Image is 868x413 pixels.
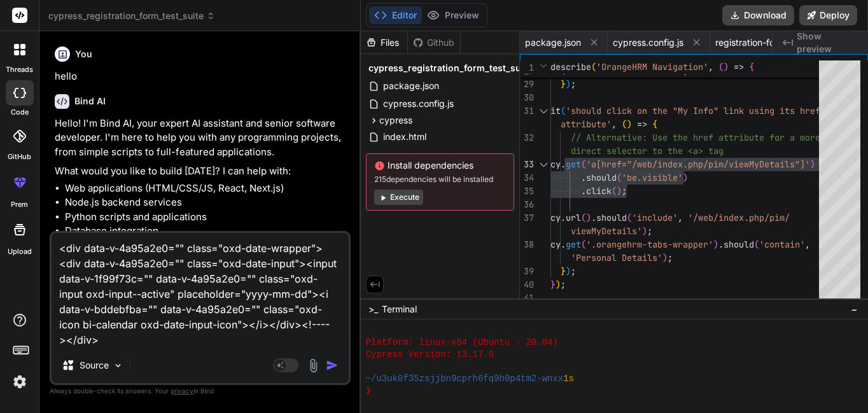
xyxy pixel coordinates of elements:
[382,78,440,94] span: package.json
[662,252,668,263] span: )
[848,299,860,319] button: −
[520,265,534,278] div: 39
[571,132,820,143] span: // Alternative: Use the href attribute for a more
[52,233,349,347] textarea: <div data-v-4a95a2e0="" class="oxd-date-wrapper"><div data-v-4a95a2e0="" class="oxd-date-input"><...
[74,95,106,108] h6: Bind AI
[591,61,596,73] span: (
[520,185,534,198] div: 35
[65,210,348,225] li: Python scripts and applications
[361,36,407,49] div: Files
[724,239,754,250] span: should
[810,158,815,170] span: )
[622,172,683,183] span: 'be.visible'
[759,239,805,250] span: 'contain'
[581,239,586,250] span: (
[652,118,657,130] span: {
[724,61,729,73] span: )
[586,212,591,223] span: )
[520,91,534,104] div: 30
[586,172,617,183] span: should
[520,131,534,144] div: 32
[65,224,348,239] li: Database integration
[805,239,810,250] span: ,
[734,61,744,73] span: =>
[708,61,713,73] span: ,
[65,181,348,196] li: Web applications (HTML/CSS/JS, React, Next.js)
[306,358,321,373] img: attachment
[408,36,460,49] div: Github
[632,212,678,223] span: 'include'
[571,145,724,157] span: direct selector to the <a> tag
[374,174,506,185] span: 215 dependencies will be installed
[647,225,652,237] span: ;
[566,158,581,170] span: get
[563,373,574,385] span: 1s
[171,387,193,395] span: privacy
[382,129,428,144] span: index.html
[366,385,372,397] span: ❯
[9,371,31,393] img: settings
[11,107,29,118] label: code
[799,5,857,25] button: Deploy
[50,385,351,397] p: Always double-check its answers. Your in Bind
[520,278,534,291] div: 40
[48,10,215,22] span: cypress_registration_form_test_suite
[581,212,586,223] span: (
[571,78,576,90] span: ;
[627,118,632,130] span: )
[637,118,647,130] span: =>
[55,164,348,179] p: What would you like to build [DATE]? I can help with:
[8,151,31,162] label: GitHub
[561,265,566,277] span: }
[366,373,564,385] span: ~/u3uk0f35zsjjbn9cprh6fq9h0p4tm2-wnxx
[622,185,627,197] span: ;
[571,225,642,237] span: viewMyDetails'
[617,172,622,183] span: (
[520,158,534,171] div: 33
[520,171,534,185] div: 34
[566,239,581,250] span: get
[566,78,571,90] span: )
[642,225,647,237] span: )
[374,159,506,172] span: Install dependencies
[561,78,566,90] span: }
[550,212,561,223] span: cy
[382,96,455,111] span: cypress.config.js
[520,291,534,305] div: 41
[561,118,612,130] span: attribute'
[566,265,571,277] span: )
[535,104,552,118] div: Click to collapse the range.
[571,252,662,263] span: 'Personal Details'
[520,198,534,211] div: 36
[422,6,484,24] button: Preview
[520,104,534,118] div: 31
[550,158,561,170] span: cy
[368,303,378,316] span: >_
[566,212,581,223] span: url
[55,116,348,160] p: Hello! I'm Bind AI, your expert AI assistant and senior software developer. I'm here to help you ...
[688,212,790,223] span: '/web/index.php/pim/
[586,158,810,170] span: 'a[href="/web/index.php/pim/viewMyDetails"]'
[55,69,348,84] p: hello
[683,172,688,183] span: )
[561,105,566,116] span: (
[591,212,596,223] span: .
[382,303,417,316] span: Terminal
[561,239,566,250] span: .
[586,185,612,197] span: click
[6,64,33,75] label: threads
[612,185,617,197] span: (
[612,118,617,130] span: ,
[754,239,759,250] span: (
[374,190,423,205] button: Execute
[520,78,534,91] div: 29
[80,359,109,372] p: Source
[556,279,561,290] span: )
[366,349,494,361] span: Cypress Version: 13.17.0
[596,212,627,223] span: should
[369,6,422,24] button: Editor
[550,239,561,250] span: cy
[586,239,713,250] span: '.orangehrm-tabs-wrapper'
[368,62,532,74] span: cypress_registration_form_test_suite
[326,359,339,372] img: icon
